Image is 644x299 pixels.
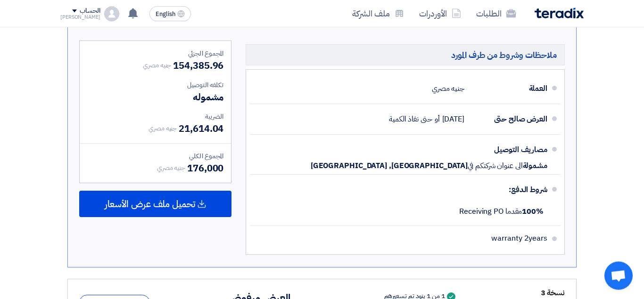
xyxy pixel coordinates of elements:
[459,206,544,217] span: مقدما Receiving PO
[149,123,177,133] span: جنيه مصري
[60,15,100,20] div: [PERSON_NAME]
[173,58,223,73] span: 154,385.96
[80,7,100,15] div: الحساب
[105,200,195,208] span: تحميل ملف عرض الأسعار
[435,114,440,124] span: أو
[87,80,223,90] div: تكلفه التوصيل
[412,2,469,24] a: الأوردرات
[311,161,468,170] span: [GEOGRAPHIC_DATA], [GEOGRAPHIC_DATA]
[187,161,223,175] span: 176,000
[522,206,544,217] strong: 100%
[442,114,464,124] span: [DATE]
[389,114,432,124] span: حتى نفاذ الكمية
[535,8,584,18] img: Teradix logo
[265,178,547,201] div: شروط الدفع:
[523,161,547,170] span: مشمولة
[87,48,223,58] div: المجموع الجزئي
[246,44,565,65] h5: ملاحظات وشروط من طرف المورد
[149,6,191,21] button: English
[156,11,175,17] span: English
[468,161,522,170] span: الى عنوان شركتكم في
[432,80,464,97] div: جنيه مصري
[494,287,565,299] div: نسخة 3
[345,2,412,24] a: ملف الشركة
[143,60,171,70] span: جنيه مصري
[157,163,185,173] span: جنيه مصري
[193,90,223,104] span: مشموله
[472,77,547,100] div: العملة
[104,6,119,21] img: profile_test.png
[469,2,523,24] a: الطلبات
[472,108,547,130] div: العرض صالح حتى
[604,261,633,290] div: Open chat
[472,138,547,161] div: مصاريف التوصيل
[87,151,223,161] div: المجموع الكلي
[491,234,547,243] span: warranty 2years
[179,121,223,136] span: 21,614.04
[87,112,223,121] div: الضريبة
